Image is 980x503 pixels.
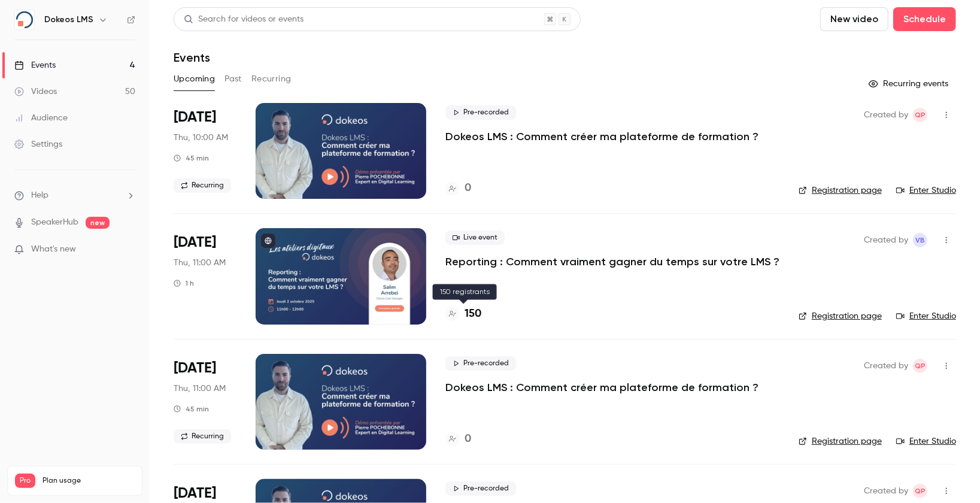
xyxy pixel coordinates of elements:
div: Events [14,59,56,71]
span: Recurring [174,178,231,193]
div: Audience [14,112,68,124]
span: Thu, 11:00 AM [174,383,226,395]
span: [DATE] [174,359,216,378]
button: Recurring events [863,74,956,93]
a: 0 [445,180,471,196]
div: Videos [14,86,57,98]
a: Enter Studio [896,310,956,322]
a: Enter Studio [896,435,956,447]
span: Created by [864,359,908,373]
span: Qp [915,484,926,498]
a: 150 [445,306,481,322]
div: 45 min [174,404,209,414]
span: Thu, 11:00 AM [174,257,226,269]
img: Dokeos LMS [15,10,34,29]
div: Oct 9 Thu, 11:00 AM (Europe/Paris) [174,354,236,450]
span: Created by [864,233,908,247]
span: Live event [445,231,505,245]
span: Quentin partenaires@dokeos.com [913,359,927,373]
span: Recurring [174,429,231,444]
button: Upcoming [174,69,215,89]
span: [DATE] [174,108,216,127]
div: Settings [14,138,62,150]
span: What's new [31,243,76,256]
a: 0 [445,431,471,447]
a: Reporting : Comment vraiment gagner du temps sur votre LMS ? [445,254,779,269]
h6: Dokeos LMS [44,14,93,26]
a: Enter Studio [896,184,956,196]
h4: 150 [465,306,481,322]
span: Pre-recorded [445,105,516,120]
div: Oct 2 Thu, 11:00 AM (Europe/Paris) [174,228,236,324]
span: [DATE] [174,233,216,252]
div: Search for videos or events [184,13,304,26]
span: Quentin partenaires@dokeos.com [913,484,927,498]
a: Registration page [799,184,882,196]
span: Qp [915,108,926,122]
span: Plan usage [43,476,135,486]
span: Vasileos Beck [913,233,927,247]
span: Created by [864,484,908,498]
a: Dokeos LMS : Comment créer ma plateforme de formation ? [445,129,758,144]
span: Pro [15,474,35,488]
span: Pre-recorded [445,356,516,371]
span: Help [31,189,48,202]
button: Past [224,69,242,89]
span: Quentin partenaires@dokeos.com [913,108,927,122]
span: Created by [864,108,908,122]
button: Recurring [251,69,292,89]
span: new [86,217,110,229]
button: Schedule [893,7,956,31]
div: Oct 2 Thu, 10:00 AM (Europe/Paris) [174,103,236,199]
button: New video [820,7,888,31]
span: Pre-recorded [445,481,516,496]
span: VB [915,233,925,247]
h4: 0 [465,431,471,447]
a: Registration page [799,310,882,322]
iframe: Noticeable Trigger [121,244,135,255]
div: 45 min [174,153,209,163]
a: Dokeos LMS : Comment créer ma plateforme de formation ? [445,380,758,395]
span: Thu, 10:00 AM [174,132,228,144]
h4: 0 [465,180,471,196]
li: help-dropdown-opener [14,189,135,202]
div: 1 h [174,278,194,288]
a: SpeakerHub [31,216,78,229]
a: Registration page [799,435,882,447]
span: Qp [915,359,926,373]
span: [DATE] [174,484,216,503]
h1: Events [174,50,210,65]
